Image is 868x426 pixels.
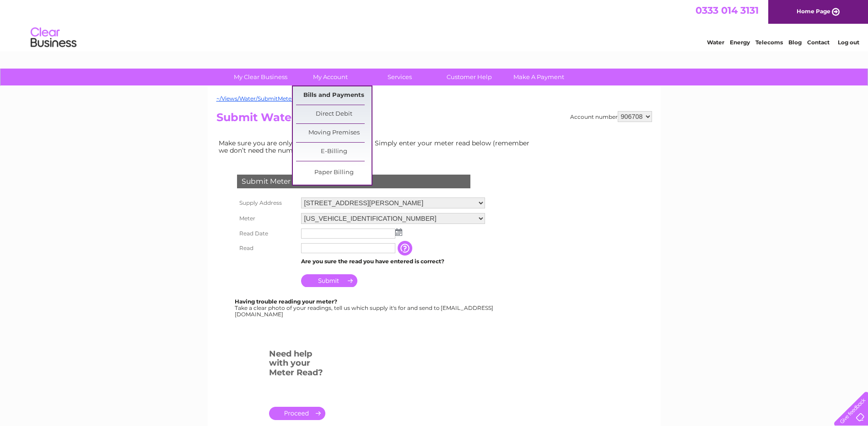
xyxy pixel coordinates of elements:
a: Contact [807,39,830,46]
th: Read [235,241,299,256]
a: Bills and Payments [296,86,372,105]
td: Make sure you are only paying for what you use. Simply enter your meter read below (remember we d... [216,137,537,156]
a: My Clear Business [223,69,298,85]
a: Telecoms [755,39,783,46]
a: Paper Billing [296,164,372,182]
a: Make A Payment [501,69,577,85]
a: Water [707,39,724,46]
a: 0333 014 3131 [695,5,759,16]
h2: Submit Water Meter Read [216,111,652,128]
th: Supply Address [235,195,299,211]
a: Moving Premises [296,124,372,142]
img: ... [395,229,402,236]
a: ~/Views/Water/SubmitMeterRead.cshtml [216,95,329,102]
input: Information [398,241,414,256]
a: Services [362,69,437,85]
a: Energy [730,39,750,46]
a: . [269,407,325,420]
input: Submit [301,274,357,287]
h3: Need help with your Meter Read? [269,347,325,382]
th: Meter [235,211,299,226]
img: logo.png [30,24,77,52]
div: Account number [570,111,652,122]
th: Read Date [235,226,299,241]
a: E-Billing [296,143,372,161]
a: Log out [838,39,859,46]
a: My Account [292,69,368,85]
td: Are you sure the read you have entered is correct? [299,256,487,267]
a: Blog [788,39,802,46]
a: Customer Help [431,69,507,85]
b: Having trouble reading your meter? [235,298,337,305]
div: Take a clear photo of your readings, tell us which supply it's for and send to [EMAIL_ADDRESS][DO... [235,298,495,317]
div: Submit Meter Read [237,175,470,188]
div: Clear Business is a trading name of Verastar Limited (registered in [GEOGRAPHIC_DATA] No. 3667643... [218,5,651,44]
a: Direct Debit [296,105,372,123]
